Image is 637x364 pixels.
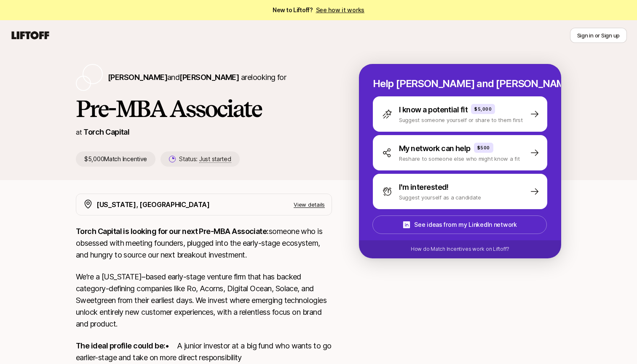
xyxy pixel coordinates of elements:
[83,128,129,136] a: Torch Capital
[179,73,239,82] span: [PERSON_NAME]
[294,200,325,209] p: View details
[76,227,269,236] strong: Torch Capital is looking for our next Pre-MBA Associate:
[373,78,547,90] p: Help [PERSON_NAME] and [PERSON_NAME] hire
[474,106,492,112] p: $5,000
[76,341,165,350] strong: The ideal profile could be:
[411,245,509,253] p: How do Match Incentives work on Liftoff?
[399,116,523,124] p: Suggest someone yourself or share to them first
[399,181,449,193] p: I'm interested!
[76,151,155,167] p: $5,000 Match Incentive
[179,154,231,164] p: Status:
[76,226,332,261] p: someone who is obsessed with meeting founders, plugged into the early-stage ecosystem, and hungry...
[316,6,365,13] a: See how it works
[372,215,547,234] button: See ideas from my LinkedIn network
[570,28,627,43] button: Sign in or Sign up
[399,143,471,154] p: My network can help
[273,5,364,15] span: New to Liftoff?
[399,104,468,116] p: I know a potential fit
[76,96,332,121] h1: Pre-MBA Associate
[399,193,481,202] p: Suggest yourself as a candidate
[399,154,520,163] p: Reshare to someone else who might know a fit
[167,73,239,82] span: and
[414,220,517,230] p: See ideas from my LinkedIn network
[108,73,167,82] span: [PERSON_NAME]
[477,144,490,151] p: $500
[199,155,231,163] span: Just started
[108,72,286,83] p: are looking for
[76,127,82,138] p: at
[76,271,332,330] p: We’re a [US_STATE]–based early-stage venture firm that has backed category-defining companies lik...
[96,199,210,210] p: [US_STATE], [GEOGRAPHIC_DATA]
